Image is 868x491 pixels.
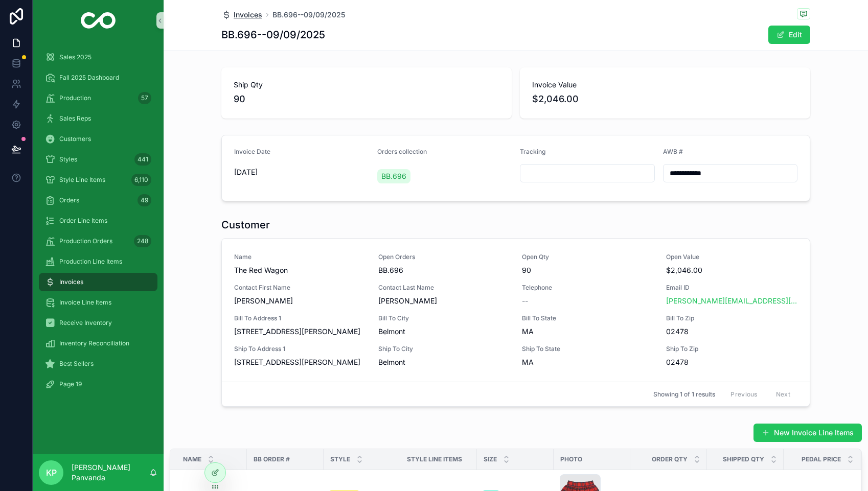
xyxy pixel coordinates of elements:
a: BB.696 [377,169,410,183]
span: BB Order # [254,455,290,463]
span: Bill To Zip [666,314,798,322]
div: 6,110 [131,174,151,186]
span: Bill To State [522,314,654,322]
a: Receive Inventory [39,314,157,332]
span: MA [522,357,654,367]
a: Invoices [39,273,157,291]
span: [STREET_ADDRESS][PERSON_NAME] [234,326,366,337]
a: Styles441 [39,150,157,169]
span: Shipped Qty [723,455,764,463]
span: Size [484,455,497,463]
a: Production Line Items [39,252,157,271]
span: Style Line Items [407,455,462,463]
span: 90 [234,92,499,106]
span: Page 19 [59,380,82,388]
div: 441 [134,153,151,166]
a: BB.696--09/09/2025 [272,10,345,20]
span: [STREET_ADDRESS][PERSON_NAME] [234,357,366,367]
span: Production [59,94,91,102]
span: Bill To Address 1 [234,314,366,322]
a: [PERSON_NAME][EMAIL_ADDRESS][DOMAIN_NAME] [666,296,798,306]
span: Best Sellers [59,360,94,368]
span: Orders [59,196,79,204]
h1: Customer [221,218,270,232]
span: The Red Wagon [234,265,366,275]
p: [PERSON_NAME] Panvanda [72,462,149,483]
span: Style [330,455,350,463]
span: BB.696 [381,171,406,181]
span: 02478 [666,326,798,337]
span: Styles [59,155,77,163]
span: Belmont [378,326,510,337]
div: 248 [134,235,151,247]
span: Invoice Value [532,80,798,90]
span: $2,046.00 [532,92,798,106]
div: 49 [138,194,151,206]
img: App logo [81,12,116,29]
span: Ship To Address 1 [234,345,366,353]
span: [PERSON_NAME] [378,296,510,306]
span: Belmont [378,357,510,367]
button: New Invoice Line Items [753,424,862,442]
span: Open Orders [378,253,510,261]
a: NameThe Red WagonOpen OrdersBB.696Open Qty90Open Value$2,046.00Contact First Name[PERSON_NAME]Con... [222,239,810,382]
span: BB.696 [378,265,510,275]
a: Order Line Items [39,212,157,230]
a: Best Sellers [39,355,157,373]
span: Invoices [59,278,83,286]
a: Orders49 [39,191,157,209]
span: Sales 2025 [59,53,92,61]
h1: BB.696--09/09/2025 [221,28,325,42]
a: Production57 [39,89,157,107]
a: Sales 2025 [39,48,157,66]
span: Open Value [666,253,798,261]
span: Open Qty [522,253,654,261]
span: Showing 1 of 1 results [653,390,715,399]
span: Photo [560,455,582,463]
span: Inventory Reconciliation [59,339,129,347]
span: -- [522,296,528,306]
a: Page 19 [39,375,157,393]
span: Production Orders [59,237,112,245]
span: Ship To Zip [666,345,798,353]
span: MA [522,326,654,337]
span: 02478 [666,357,798,367]
span: Tracking [520,148,545,155]
div: scrollable content [33,41,164,407]
span: Ship To City [378,345,510,353]
span: Ship Qty [234,80,499,90]
span: Bill To City [378,314,510,322]
a: Fall 2025 Dashboard [39,68,157,87]
span: Contact First Name [234,284,366,292]
span: Pedal Price [802,455,841,463]
span: [PERSON_NAME] [234,296,366,306]
a: Invoice Line Items [39,293,157,312]
span: Production Line Items [59,258,122,266]
span: Name [234,253,366,261]
span: $2,046.00 [666,265,798,275]
span: Orders collection [377,148,427,155]
a: Customers [39,130,157,148]
span: KP [46,466,57,479]
span: AWB # [663,148,683,155]
a: Production Orders248 [39,232,157,250]
span: Invoice Line Items [59,298,111,307]
a: Inventory Reconciliation [39,334,157,353]
span: Sales Reps [59,114,91,123]
span: Invoices [234,10,262,20]
span: Order Qty [652,455,688,463]
span: Invoice Date [234,148,270,155]
span: Contact Last Name [378,284,510,292]
span: Order Line Items [59,217,107,225]
span: Receive Inventory [59,319,112,327]
span: Fall 2025 Dashboard [59,74,119,82]
span: [DATE] [234,167,369,177]
button: Edit [768,26,810,44]
span: Style Line Items [59,176,105,184]
a: Invoices [221,10,262,20]
a: Sales Reps [39,109,157,128]
div: 57 [138,92,151,104]
span: Name [183,455,201,463]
